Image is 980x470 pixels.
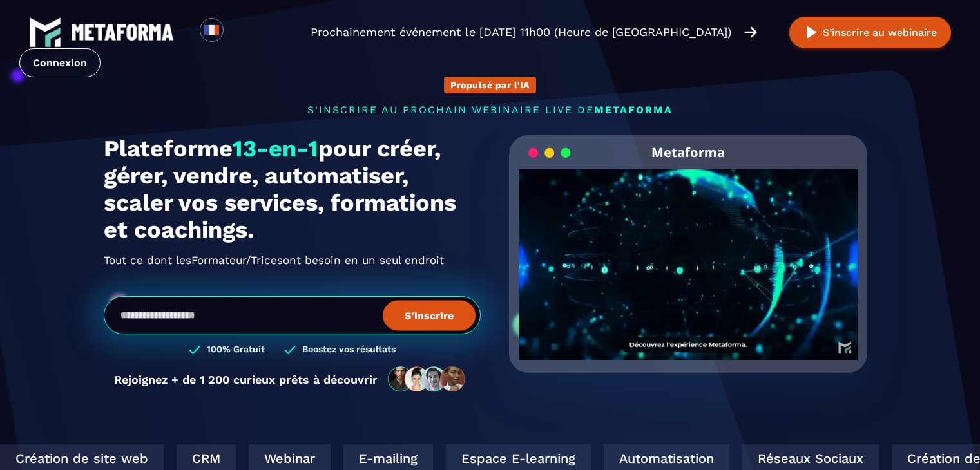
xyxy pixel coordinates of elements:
img: checked [284,344,296,356]
img: arrow-right [744,25,757,39]
img: fr [204,22,220,38]
h3: Boostez vos résultats [302,344,396,356]
input: Search for option [235,24,244,40]
button: S’inscrire [383,300,476,330]
h2: Metaforma [651,135,725,169]
span: Formateur/Trices [191,250,283,270]
a: Connexion [19,48,101,77]
p: s'inscrire au prochain webinaire live de [104,104,877,116]
div: Search for option [224,18,255,46]
span: METAFORMA [594,104,673,116]
span: 13-en-1 [233,135,318,162]
img: loading [528,147,571,159]
video: Your browser does not support the video tag. [519,169,858,339]
p: Rejoignez + de 1 200 curieux prêts à découvrir [114,373,378,386]
img: community-people [384,366,470,393]
img: play [803,24,820,41]
img: checked [189,344,200,356]
h3: 100% Gratuit [207,344,265,356]
h2: Tout ce dont les ont besoin en un seul endroit [104,250,481,270]
p: Prochainement événement le [DATE] 11h00 (Heure de [GEOGRAPHIC_DATA]) [311,23,731,41]
button: S’inscrire au webinaire [789,17,951,48]
img: logo [29,16,61,48]
img: logo [71,24,174,41]
h1: Plateforme pour créer, gérer, vendre, automatiser, scaler vos services, formations et coachings. [104,135,481,243]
